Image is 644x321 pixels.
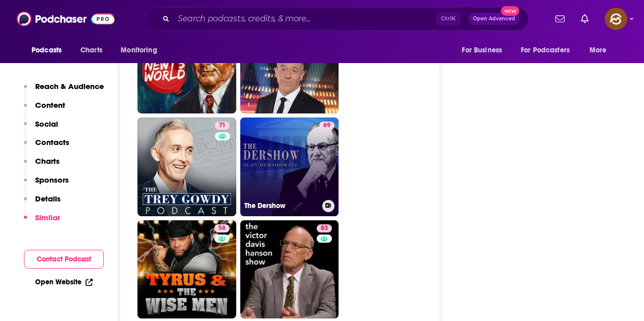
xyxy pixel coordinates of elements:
button: Open AdvancedNew [468,13,520,25]
p: Details [35,194,61,203]
img: Podchaser - Follow, Share and Rate Podcasts [17,9,115,28]
a: 73 [137,15,236,113]
button: open menu [24,41,75,60]
img: User Profile [605,8,627,30]
button: open menu [514,41,584,60]
a: 58 [137,220,236,319]
a: 58 [214,224,230,232]
p: Similar [35,213,60,222]
a: 83 [240,220,339,319]
span: 71 [219,121,226,131]
p: Contacts [35,137,69,147]
a: 69The Dershow [240,118,339,216]
span: 69 [323,121,330,131]
button: open menu [455,41,515,60]
a: Charts [74,41,108,60]
button: Show profile menu [605,8,627,30]
p: Content [35,100,65,110]
span: Podcasts [32,43,62,57]
button: Details [24,194,61,213]
span: 83 [321,223,328,234]
a: Show notifications dropdown [551,10,569,27]
span: More [590,43,607,57]
a: 72 [240,15,339,113]
p: Charts [35,156,60,166]
span: Open Advanced [473,16,515,21]
div: Search podcasts, credits, & more... [146,7,528,31]
a: 83 [317,224,332,232]
button: Reach & Audience [24,81,104,100]
button: open menu [582,41,620,60]
a: 69 [319,122,334,130]
button: Contact Podcast [24,250,104,269]
p: Reach & Audience [35,81,104,91]
span: For Podcasters [521,43,570,57]
button: Charts [24,156,60,175]
span: New [501,6,519,16]
a: 71 [215,122,230,130]
span: For Business [462,43,502,57]
a: 71 [137,118,236,216]
p: Sponsors [35,175,69,185]
span: 58 [218,223,226,234]
span: Monitoring [121,43,157,57]
h3: The Dershow [244,201,318,210]
button: Sponsors [24,175,69,194]
span: Charts [80,43,102,57]
span: Logged in as hey85204 [605,8,627,30]
a: Open Website [35,278,93,286]
p: Social [35,119,58,129]
button: Similar [24,213,60,231]
button: Content [24,100,65,119]
button: open menu [114,41,170,60]
a: Show notifications dropdown [577,10,593,27]
input: Search podcasts, credits, & more... [174,11,436,27]
button: Social [24,119,58,138]
button: Contacts [24,137,69,156]
span: Ctrl K [436,12,460,25]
